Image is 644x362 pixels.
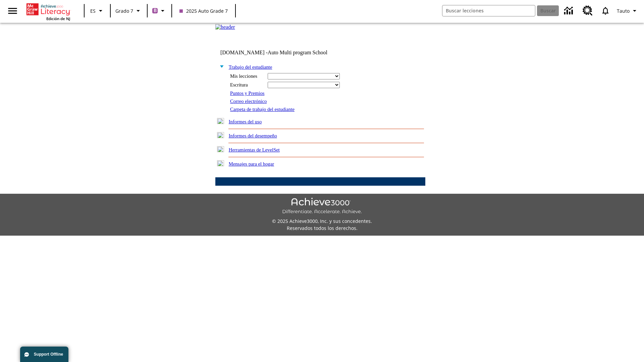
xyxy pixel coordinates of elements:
a: Puntos y Premios [230,90,265,96]
button: Support Offline [20,347,68,362]
span: B [154,6,157,15]
a: Centro de recursos, Se abrirá en una pestaña nueva. [579,2,597,20]
button: Lenguaje: ES, Selecciona un idioma [87,5,108,17]
span: Edición de NJ [46,16,70,21]
td: [DOMAIN_NAME] - [220,50,344,56]
a: Centro de información [560,2,579,20]
a: Informes del desempeño [229,133,277,138]
div: Portada [26,2,70,21]
button: Boost El color de la clase es morado/púrpura. Cambiar el color de la clase. [150,5,169,17]
a: Correo electrónico [230,99,267,104]
img: plus.gif [217,160,224,166]
img: plus.gif [217,118,224,124]
img: plus.gif [217,146,224,152]
button: Perfil/Configuración [614,5,641,17]
div: Escritura [230,82,264,88]
span: ES [90,7,96,14]
button: Grado: Grado 7, Elige un grado [113,5,145,17]
nobr: Auto Multi program School [268,50,327,55]
a: Trabajo del estudiante [229,64,272,70]
a: Carpeta de trabajo del estudiante [230,107,294,112]
span: Grado 7 [115,7,133,14]
button: Abrir el menú lateral [3,1,22,21]
span: Tauto [617,7,630,14]
img: plus.gif [217,132,224,138]
span: Support Offline [34,352,63,357]
a: Informes del uso [229,119,262,124]
a: Mensajes para el hogar [229,161,274,167]
input: Buscar campo [442,5,535,16]
a: Notificaciones [597,2,614,19]
a: Herramientas de LevelSet [229,147,280,153]
div: Mis lecciones [230,73,264,79]
img: minus.gif [217,63,224,69]
span: 2025 Auto Grade 7 [179,7,228,14]
img: Achieve3000 Differentiate Accelerate Achieve [282,198,362,215]
img: header [215,24,235,30]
